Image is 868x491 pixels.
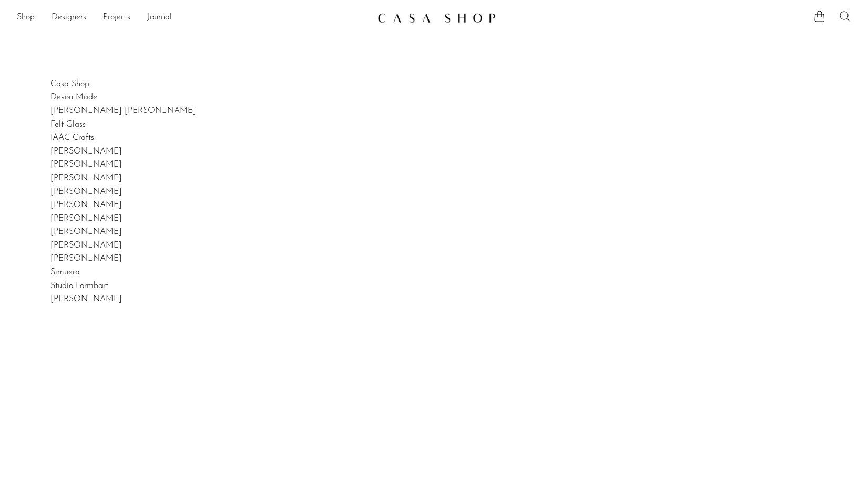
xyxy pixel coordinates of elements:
[50,80,89,88] a: Casa Shop
[17,9,369,27] ul: NEW HEADER MENU
[50,228,122,236] a: [PERSON_NAME]
[103,11,130,25] a: Projects
[50,160,122,169] a: [PERSON_NAME]
[50,268,79,277] a: Simuero
[50,254,122,263] a: [PERSON_NAME]
[50,120,86,129] a: Felt Glass
[50,107,196,115] a: [PERSON_NAME] [PERSON_NAME]
[52,11,86,25] a: Designers
[50,241,122,250] a: [PERSON_NAME]
[50,295,122,303] a: [PERSON_NAME]
[50,147,122,156] a: [PERSON_NAME]
[50,134,94,142] a: IAAC Crafts
[50,93,97,101] a: Devon Made
[50,201,122,209] a: [PERSON_NAME]
[17,9,369,27] nav: Desktop navigation
[50,214,122,223] a: [PERSON_NAME]
[17,11,35,25] a: Shop
[50,174,122,182] a: [PERSON_NAME]
[50,188,122,196] a: [PERSON_NAME]
[147,11,172,25] a: Journal
[50,282,108,290] a: Studio Formbart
